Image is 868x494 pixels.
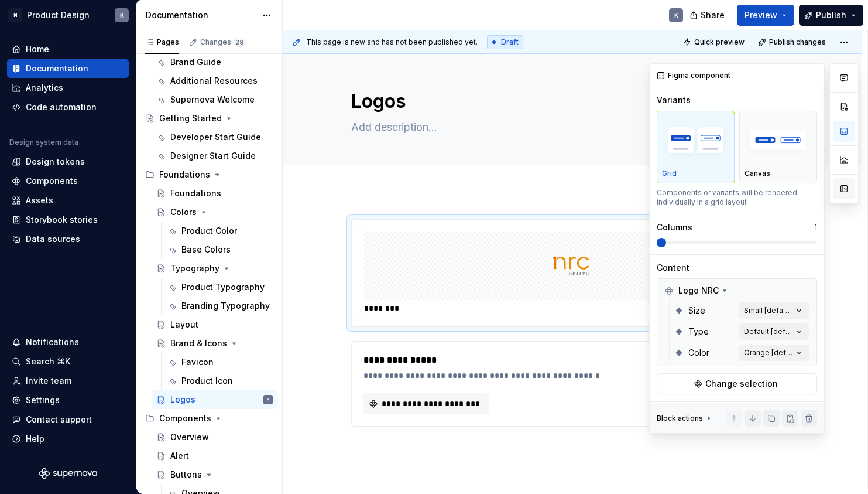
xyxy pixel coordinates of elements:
[745,9,777,21] span: Preview
[7,372,129,390] a: Invite team
[152,447,277,465] a: Alert
[152,390,277,409] a: LogosK
[170,319,198,331] div: Layout
[170,94,255,105] div: Supernova Welcome
[7,79,129,97] a: Analytics
[816,9,846,21] span: Publish
[170,450,189,462] div: Alert
[181,225,237,237] div: Product Color
[152,259,277,278] a: Typography
[26,233,80,245] div: Data sources
[120,11,124,20] div: K
[170,131,261,143] div: Developer Start Guide
[501,38,519,47] span: Draft
[26,336,79,348] div: Notifications
[181,356,214,368] div: Favicon
[267,394,270,406] div: K
[163,372,277,390] a: Product Icon
[170,206,197,218] div: Colors
[152,71,277,90] a: Additional Resources
[181,244,231,255] div: Base Colors
[181,281,265,293] div: Product Typography
[181,300,270,312] div: Branding Typography
[9,138,78,147] div: Design system data
[152,147,277,165] a: Designer Start Guide
[7,98,129,117] a: Code automation
[349,87,791,115] textarea: Logos
[170,188,221,199] div: Foundations
[152,53,277,71] a: Brand Guide
[145,38,179,47] div: Pages
[799,5,863,26] button: Publish
[152,465,277,484] a: Buttons
[27,9,90,21] div: Product Design
[163,278,277,297] a: Product Typography
[152,334,277,353] a: Brand & Icons
[170,394,195,406] div: Logos
[152,128,277,147] a: Developer Start Guide
[234,38,246,47] span: 29
[159,169,210,180] div: Foundations
[26,63,88,74] div: Documentation
[7,40,129,59] a: Home
[26,433,44,445] div: Help
[26,175,78,187] div: Components
[163,222,277,240] a: Product Color
[684,5,732,26] button: Share
[26,156,85,168] div: Design tokens
[306,38,478,47] span: This page is new and has not been published yet.
[140,409,277,428] div: Components
[200,38,246,47] div: Changes
[7,172,129,190] a: Components
[170,431,209,443] div: Overview
[170,56,221,68] div: Brand Guide
[140,165,277,184] div: Foundations
[163,240,277,259] a: Base Colors
[39,468,97,479] svg: Supernova Logo
[26,414,92,425] div: Contact support
[8,8,22,22] div: N
[152,184,277,203] a: Foundations
[7,410,129,429] button: Contact support
[159,413,211,424] div: Components
[152,90,277,109] a: Supernova Welcome
[701,9,725,21] span: Share
[26,82,63,94] div: Analytics
[26,214,98,226] div: Storybook stories
[680,34,750,50] button: Quick preview
[159,113,222,124] div: Getting Started
[7,352,129,371] button: Search ⌘K
[2,2,133,28] button: NProduct DesignK
[7,430,129,448] button: Help
[674,11,678,20] div: K
[170,338,227,349] div: Brand & Icons
[7,391,129,410] a: Settings
[26,394,60,406] div: Settings
[7,210,129,229] a: Storybook stories
[7,152,129,171] a: Design tokens
[170,263,219,274] div: Typography
[26,375,71,387] div: Invite team
[152,203,277,222] a: Colors
[7,230,129,248] a: Data sources
[26,43,49,55] div: Home
[7,191,129,210] a: Assets
[163,353,277,372] a: Favicon
[146,9,256,21] div: Documentation
[694,38,745,47] span: Quick preview
[769,38,826,47] span: Publish changes
[170,469,202,481] div: Buttons
[26,356,70,367] div: Search ⌘K
[170,150,256,162] div: Designer Start Guide
[737,5,794,26] button: Preview
[754,34,831,50] button: Publish changes
[163,297,277,315] a: Branding Typography
[7,59,129,78] a: Documentation
[26,101,97,113] div: Code automation
[152,428,277,447] a: Overview
[140,109,277,128] a: Getting Started
[26,195,53,206] div: Assets
[152,315,277,334] a: Layout
[7,333,129,352] button: Notifications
